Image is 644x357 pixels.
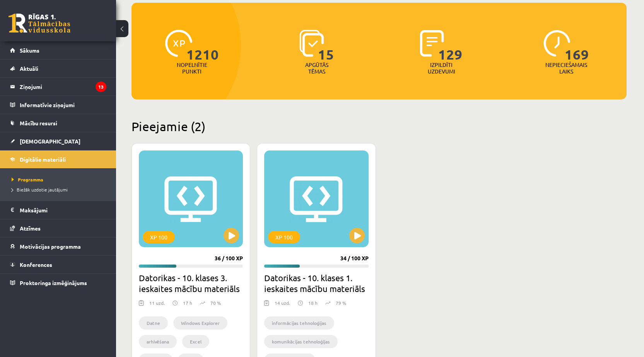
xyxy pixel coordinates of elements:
[10,132,106,150] a: [DEMOGRAPHIC_DATA]
[143,231,175,243] div: XP 100
[20,96,106,114] legend: Informatīvie ziņojumi
[9,14,70,33] a: Rīgas 1. Tālmācības vidusskola
[20,78,106,96] legend: Ziņojumi
[336,299,346,306] p: 79 %
[149,299,165,311] div: 11 uzd.
[20,243,81,250] span: Motivācijas programma
[20,261,52,268] span: Konferences
[438,30,463,61] span: 129
[10,41,106,59] a: Sākums
[20,138,80,145] span: [DEMOGRAPHIC_DATA]
[12,176,108,183] a: Programma
[20,65,38,72] span: Aktuāli
[426,61,456,75] p: Izpildīti uzdevumi
[10,256,106,273] a: Konferences
[10,237,106,255] a: Motivācijas programma
[10,274,106,292] a: Proktoringa izmēģinājums
[182,335,209,348] li: Excel
[420,30,444,57] img: icon-completed-tasks-ad58ae20a441b2904462921112bc710f1caf180af7a3daa7317a5a94f2d26646.svg
[165,30,192,57] img: icon-xp-0682a9bc20223a9ccc6f5883a126b849a74cddfe5390d2b41b4391c66f2066e7.svg
[264,272,368,294] h2: Datorikas - 10. klases 1. ieskaites mācību materiāls
[210,299,221,306] p: 70 %
[96,82,106,92] i: 13
[12,176,43,183] span: Programma
[565,30,589,61] span: 169
[186,30,219,61] span: 1210
[308,299,318,306] p: 18 h
[12,186,68,193] span: Biežāk uzdotie jautājumi
[318,30,334,61] span: 15
[10,96,106,114] a: Informatīvie ziņojumi
[177,61,207,75] p: Nopelnītie punkti
[183,299,192,306] p: 17 h
[12,186,108,193] a: Biežāk uzdotie jautājumi
[545,61,587,75] p: Nepieciešamais laiks
[10,60,106,77] a: Aktuāli
[299,30,324,57] img: icon-learned-topics-4a711ccc23c960034f471b6e78daf4a3bad4a20eaf4de84257b87e66633f6470.svg
[543,30,571,57] img: icon-clock-7be60019b62300814b6bd22b8e044499b485619524d84068768e800edab66f18.svg
[132,119,627,134] h2: Pieejamie (2)
[264,335,338,348] li: komunikācijas tehnoloģijas
[139,335,177,348] li: arhivēšana
[10,150,106,168] a: Digitālie materiāli
[10,219,106,237] a: Atzīmes
[20,225,41,232] span: Atzīmes
[264,316,334,330] li: informācijas tehnoloģijas
[139,272,243,294] h2: Datorikas - 10. klases 3. ieskaites mācību materiāls
[139,316,168,330] li: Datne
[10,114,106,132] a: Mācību resursi
[10,201,106,219] a: Maksājumi
[20,156,66,163] span: Digitālie materiāli
[20,279,87,286] span: Proktoringa izmēģinājums
[10,78,106,96] a: Ziņojumi13
[173,316,227,330] li: Windows Explorer
[268,231,300,243] div: XP 100
[302,61,332,75] p: Apgūtās tēmas
[20,120,57,126] span: Mācību resursi
[275,299,290,311] div: 14 uzd.
[20,47,39,54] span: Sākums
[20,201,106,219] legend: Maksājumi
